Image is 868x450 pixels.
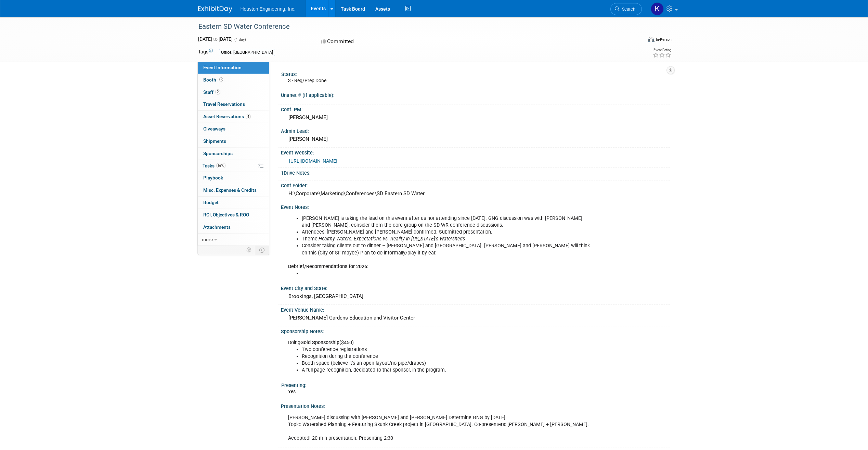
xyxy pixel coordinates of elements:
[198,86,269,98] a: Staff2
[196,21,632,33] div: Eastern SD Water Conference
[198,184,269,196] a: Misc. Expenses & Credits
[216,163,225,168] span: 69%
[302,229,590,236] li: Attendees: [PERSON_NAME] and [PERSON_NAME] confirmed. Submitted presentation.
[198,221,269,233] a: Attachments
[620,7,635,12] span: Search
[198,36,233,42] span: [DATE] [DATE]
[198,62,269,74] a: Event Information
[281,305,670,313] div: Event Venue Name:
[203,187,257,193] span: Misc. Expenses & Credits
[202,237,213,242] span: more
[286,313,665,323] div: [PERSON_NAME] Gardens Education and Visitor Center
[281,283,670,292] div: Event City and State:
[203,126,225,132] span: Giveaways
[653,48,671,52] div: Event Rating
[610,3,642,15] a: Search
[198,148,269,160] a: Sponsorships
[198,172,269,184] a: Playbook
[198,209,269,221] a: ROI, Objectives & ROO
[203,77,224,83] span: Booth
[601,36,672,46] div: Event Format
[286,112,665,123] div: [PERSON_NAME]
[203,200,219,205] span: Budget
[198,98,269,110] a: Travel Reservations
[302,236,590,242] li: Theme:
[286,188,665,199] div: H:\Corporate\Marketing\Conferences\SD Eastern SD Water
[302,215,590,229] li: [PERSON_NAME] is taking the lead on this event after us not attending since [DATE]. GNG discussio...
[281,202,670,211] div: Event Notes:
[198,197,269,209] a: Budget
[281,69,667,78] div: Status:
[288,389,296,394] span: Yes
[319,236,465,242] i: Healthy Waters: Expectations vs. Reality in [US_STATE]’s Watersheds
[286,291,665,302] div: Brookings, [GEOGRAPHIC_DATA]
[651,2,664,15] img: Kyle Werning
[203,175,223,180] span: Playbook
[215,89,220,95] span: 2
[203,101,245,107] span: Travel Reservations
[203,224,231,230] span: Attachments
[288,78,326,83] span: 3 - Reg/Prep Done
[198,160,269,172] a: Tasks69%
[281,380,667,389] div: Presenting:
[302,346,590,353] li: Two conference registrations
[212,36,219,42] span: to
[241,6,296,12] span: Houston Engineering, Inc.
[198,6,232,13] img: ExhibitDay
[656,37,672,42] div: In-Person
[281,168,670,176] div: 1Drive Notes:
[203,212,249,217] span: ROI, Objectives & ROO
[198,234,269,246] a: more
[288,264,368,270] b: Debrief/Recommendations for 2026:
[203,151,233,156] span: Sponsorships
[281,148,670,156] div: Event Website:
[302,353,590,360] li: Recognition during the conference
[302,242,590,256] li: Consider taking clients out to dinner – [PERSON_NAME] and [GEOGRAPHIC_DATA]. [PERSON_NAME] and [P...
[289,158,337,164] a: [URL][DOMAIN_NAME]
[203,114,251,119] span: Asset Reservations
[203,138,226,144] span: Shipments
[281,401,670,410] div: Presentation Notes:
[300,340,339,346] b: Gold Sponsorship
[283,411,594,445] div: [PERSON_NAME] discussing with [PERSON_NAME] and [PERSON_NAME] Determine GNG by [DATE]. Topic: Wat...
[198,74,269,86] a: Booth
[281,126,670,135] div: Admin Lead:
[302,360,590,367] li: Booth space (believe it's an open layout/no pipe/drapes)
[234,37,246,42] span: (1 day)
[283,336,594,377] div: Doing ($450)
[281,104,670,113] div: Conf. PM:
[198,48,213,56] td: Tags
[281,90,670,99] div: Unanet # (if applicable):
[648,37,655,42] img: Format-Inperson.png
[281,326,670,335] div: Sponsorship Notes:
[302,367,590,374] li: A full-page recognition, dedicated to that sponsor, in the program.
[286,134,665,145] div: [PERSON_NAME]
[219,49,275,56] div: Office: [GEOGRAPHIC_DATA]
[281,180,670,189] div: Conf Folder:
[246,114,251,119] span: 4
[319,36,470,48] div: Committed
[198,135,269,147] a: Shipments
[203,89,220,95] span: Staff
[203,65,242,70] span: Event Information
[218,77,224,82] span: Booth not reserved yet
[198,123,269,135] a: Giveaways
[255,246,269,254] td: Toggle Event Tabs
[203,163,225,168] span: Tasks
[243,246,255,254] td: Personalize Event Tab Strip
[198,111,269,123] a: Asset Reservations4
